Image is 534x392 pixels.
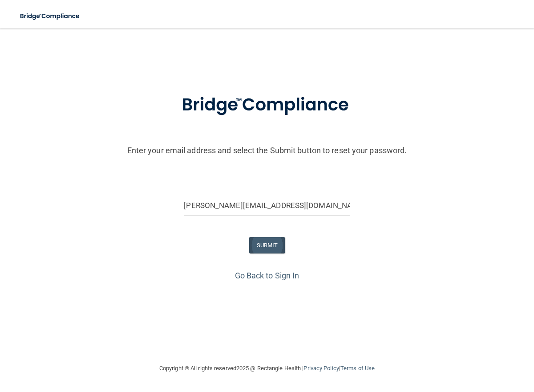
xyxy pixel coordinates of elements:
[13,7,87,25] img: bridge_compliance_login_screen.278c3ca4.svg
[235,271,299,280] a: Go Back to Sign In
[249,237,285,253] button: SUBMIT
[105,354,429,383] div: Copyright © All rights reserved 2025 @ Rectangle Health | |
[163,82,371,128] img: bridge_compliance_login_screen.278c3ca4.svg
[184,196,350,216] input: Email
[303,365,339,372] a: Privacy Policy
[340,365,375,372] a: Terms of Use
